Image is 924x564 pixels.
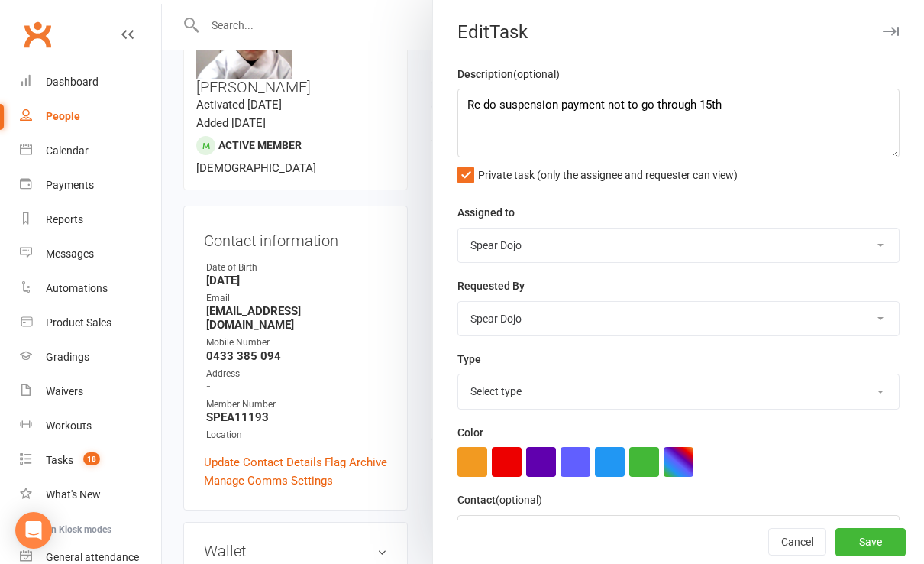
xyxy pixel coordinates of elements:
[46,110,80,122] div: People
[20,478,161,512] a: What's New
[433,21,924,43] div: Edit Task
[20,134,161,168] a: Calendar
[46,282,108,294] div: Automations
[46,420,92,432] div: Workouts
[20,409,161,443] a: Workouts
[46,179,94,191] div: Payments
[457,277,525,294] label: Requested By
[46,76,99,88] div: Dashboard
[20,374,161,409] a: Waivers
[20,168,161,203] a: Payments
[46,351,89,363] div: Gradings
[768,529,826,556] button: Cancel
[478,164,738,181] span: Private task (only the assignee and requester can view)
[46,488,101,501] div: What's New
[457,491,542,508] label: Contact
[46,213,83,225] div: Reports
[457,515,900,547] input: Search
[496,494,542,506] small: (optional)
[20,99,161,134] a: People
[835,529,906,556] button: Save
[46,551,139,563] div: General attendance
[457,204,515,221] label: Assigned to
[46,385,83,397] div: Waivers
[20,340,161,374] a: Gradings
[46,248,94,260] div: Messages
[46,454,73,466] div: Tasks
[20,65,161,99] a: Dashboard
[20,443,161,478] a: Tasks 18
[46,144,89,157] div: Calendar
[20,237,161,271] a: Messages
[20,203,161,237] a: Reports
[513,68,560,80] small: (optional)
[83,452,100,465] span: 18
[46,316,111,329] div: Product Sales
[20,271,161,306] a: Automations
[18,15,57,53] a: Clubworx
[457,424,483,441] label: Color
[457,66,560,83] label: Description
[15,512,52,549] div: Open Intercom Messenger
[457,351,481,368] label: Type
[20,306,161,340] a: Product Sales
